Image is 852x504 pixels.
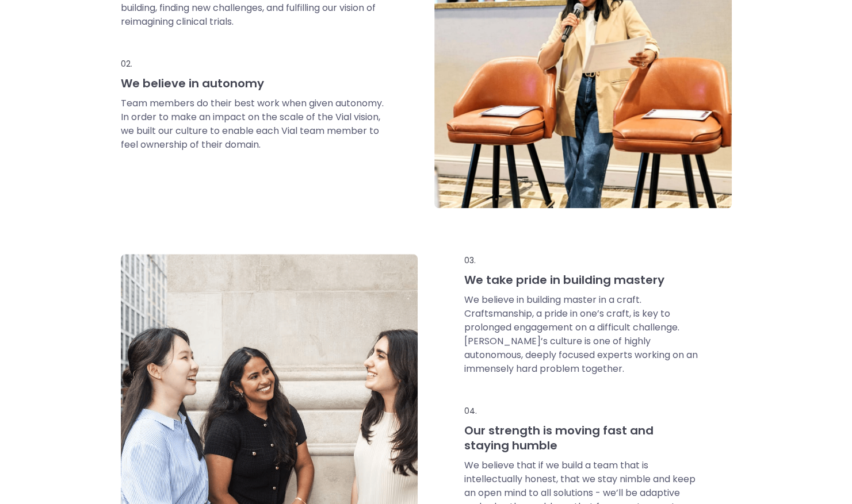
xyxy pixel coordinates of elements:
h3: We believe in autonomy [121,76,387,91]
p: 04. [464,405,698,417]
h3: Our strength is moving fast and staying humble [464,423,698,453]
p: 03. [464,254,698,267]
p: Team members do their best work when given autonomy. In order to make an impact on the scale of t... [121,97,387,152]
p: 02. [121,57,387,70]
p: We believe in building master in a craft. Craftsmanship, a pride in one’s craft, is key to prolon... [464,293,698,376]
h3: We take pride in building mastery [464,272,698,287]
